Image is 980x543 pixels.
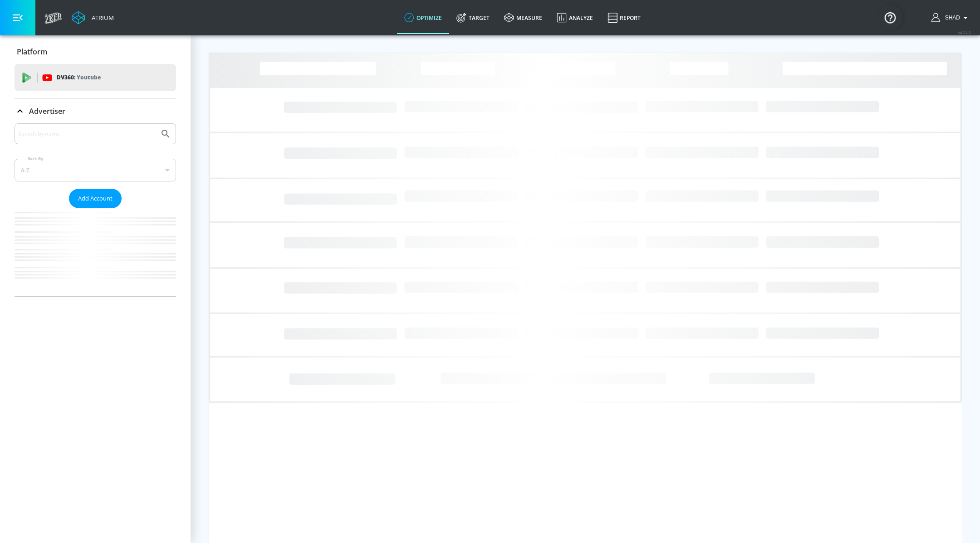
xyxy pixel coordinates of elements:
[931,12,971,23] button: Shad
[449,1,497,34] a: Target
[57,73,101,83] p: DV360:
[397,1,449,34] a: optimize
[88,14,114,22] div: Atrium
[15,123,176,296] div: Advertiser
[600,1,648,34] a: Report
[78,193,113,204] span: Add Account
[17,47,47,57] p: Platform
[69,189,122,208] button: Add Account
[549,1,600,34] a: Analyze
[15,159,176,181] div: A-Z
[958,30,971,35] span: v 4.24.0
[72,11,114,24] a: Atrium
[15,208,176,296] nav: list of Advertiser
[26,156,45,161] label: Sort By
[77,73,101,82] p: Youtube
[29,106,65,116] p: Advertiser
[497,1,549,34] a: measure
[15,98,176,124] div: Advertiser
[941,15,960,21] span: login as: shad.aziz@zefr.com
[15,39,176,64] div: Platform
[18,128,156,140] input: Search by name
[877,5,903,30] button: Open Resource Center
[15,64,176,91] div: DV360: Youtube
